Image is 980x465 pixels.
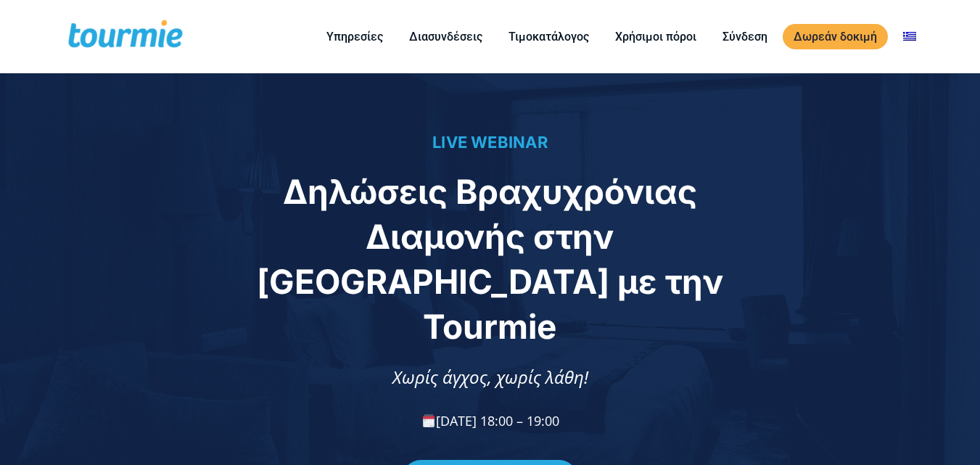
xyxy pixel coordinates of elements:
[316,28,394,46] a: Υπηρεσίες
[257,171,723,347] span: Δηλώσεις Βραχυχρόνιας Διαμονής στην [GEOGRAPHIC_DATA] με την Tourmie
[421,412,559,429] span: [DATE] 18:00 – 19:00
[392,365,588,389] span: Χωρίς άγχος, χωρίς λάθη!
[432,133,548,152] span: LIVE WEBINAR
[783,24,888,49] a: Δωρεάν δοκιμή
[712,28,778,46] a: Σύνδεση
[604,28,707,46] a: Χρήσιμοι πόροι
[398,28,493,46] a: Διασυνδέσεις
[498,28,600,46] a: Τιμοκατάλογος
